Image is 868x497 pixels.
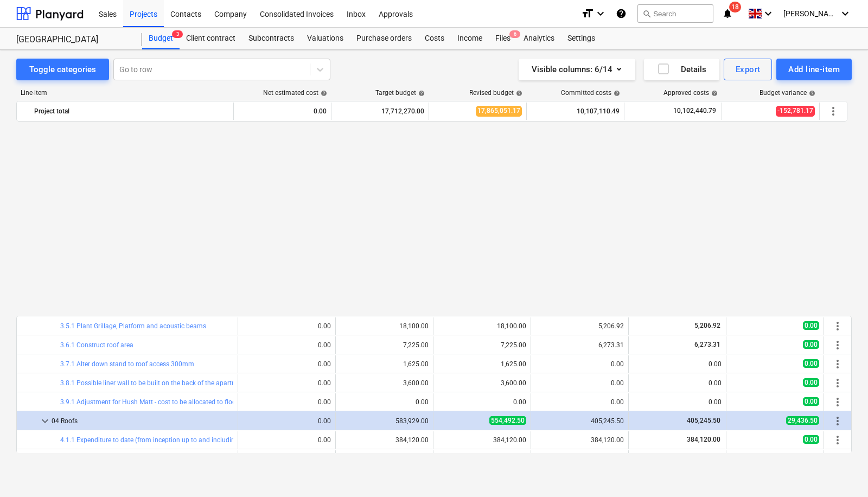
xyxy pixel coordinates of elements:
span: search [642,9,651,18]
div: Net estimated cost [263,89,327,97]
a: 3.8.1 Possible liner wall to be built on the back of the apartment 11. Lead dressing required [60,379,325,387]
span: 6,273.31 [693,341,722,348]
div: 17,712,270.00 [336,103,424,120]
div: 384,120.00 [535,436,624,444]
span: More actions [827,105,840,118]
div: 0.00 [242,341,331,349]
div: Toggle categories [29,62,96,77]
div: 7,225.00 [340,341,429,349]
i: Knowledge base [616,7,627,20]
div: Approved costs [663,89,718,97]
div: 583,929.00 [340,417,429,425]
span: help [318,90,327,97]
div: Subcontracts [242,28,301,49]
i: notifications [722,7,733,20]
div: 5,206.92 [535,322,624,330]
span: help [709,90,718,97]
div: 0.00 [535,398,624,406]
button: Add line-item [776,59,852,80]
i: format_size [581,7,594,20]
a: Valuations [301,28,350,49]
span: 3 [172,30,183,38]
span: [PERSON_NAME] [783,9,838,18]
span: 0.00 [803,340,819,349]
div: Target budget [375,89,425,97]
div: 0.00 [633,379,722,387]
span: 0.00 [803,359,819,368]
div: 3,600.00 [340,379,429,387]
a: Settings [561,28,602,49]
div: Line-item [16,89,234,97]
div: 10,107,110.49 [531,103,620,120]
div: 18,100.00 [438,322,526,330]
div: 0.00 [242,417,331,425]
span: 6 [509,30,520,38]
a: Budget3 [142,28,180,49]
span: 29,436.50 [786,416,819,425]
span: More actions [831,377,844,390]
i: keyboard_arrow_down [594,7,607,20]
div: 1,625.00 [340,360,429,368]
div: Details [657,62,706,77]
button: Toggle categories [16,59,109,80]
div: 0.00 [535,379,624,387]
span: 554,492.50 [489,416,526,425]
div: Files [489,28,517,49]
div: 0.00 [438,398,526,406]
a: Costs [418,28,451,49]
div: 04 Roofs [52,412,233,430]
i: keyboard_arrow_down [839,7,852,20]
a: Analytics [517,28,561,49]
a: Purchase orders [350,28,418,49]
div: Committed costs [561,89,620,97]
iframe: Chat Widget [814,445,868,497]
span: help [807,90,815,97]
div: 7,225.00 [438,341,526,349]
span: More actions [831,434,844,447]
span: 10,102,440.79 [672,106,717,116]
div: 0.00 [340,398,429,406]
i: keyboard_arrow_down [762,7,775,20]
span: More actions [831,396,844,409]
span: 0.00 [803,435,819,444]
span: help [416,90,425,97]
a: Client contract [180,28,242,49]
a: Income [451,28,489,49]
span: 405,245.50 [686,417,722,424]
div: 1,625.00 [438,360,526,368]
span: help [514,90,522,97]
span: 0.00 [803,378,819,387]
span: 17,865,051.17 [476,106,522,116]
div: 6,273.31 [535,341,624,349]
button: Visible columns:6/14 [519,59,635,80]
div: 384,120.00 [438,436,526,444]
span: More actions [831,415,844,428]
span: help [611,90,620,97]
div: Add line-item [788,62,840,77]
a: 3.6.1 Construct roof area [60,341,133,349]
div: 405,245.50 [535,417,624,425]
span: 18 [729,2,741,12]
div: Budget [142,28,180,49]
div: 0.00 [242,322,331,330]
a: 4.1.1 Expenditure to date (from inception up to and including [DATE]) [60,436,261,444]
span: 0.00 [803,321,819,330]
span: 5,206.92 [693,322,722,329]
div: 0.00 [238,103,327,120]
span: More actions [831,358,844,371]
a: Files6 [489,28,517,49]
div: 18,100.00 [340,322,429,330]
div: 0.00 [242,436,331,444]
button: Search [637,4,713,23]
span: keyboard_arrow_down [39,415,52,428]
div: 0.00 [633,398,722,406]
div: Project total [34,103,229,120]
